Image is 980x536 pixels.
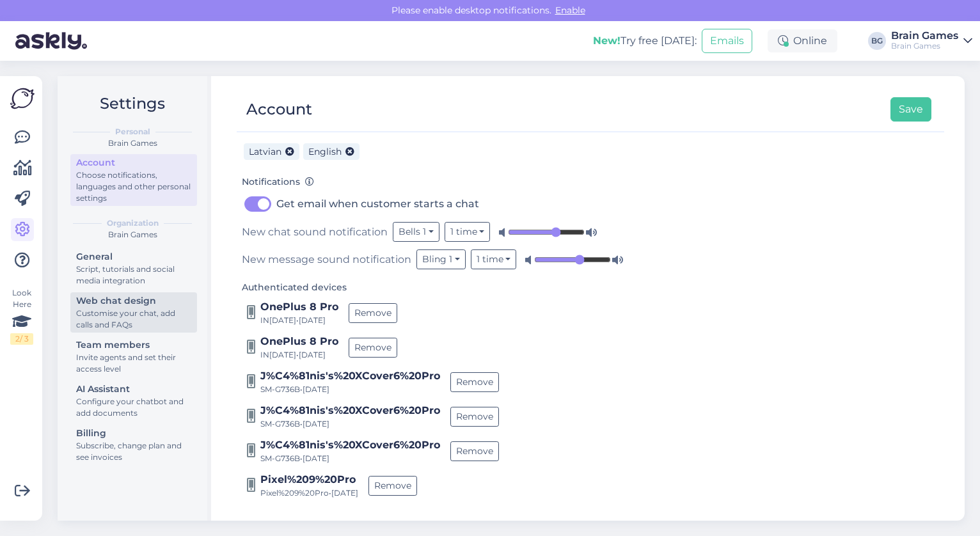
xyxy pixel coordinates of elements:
div: Team members [76,338,191,352]
div: Subscribe, change plan and see invoices [76,440,191,463]
button: 1 time [445,222,491,242]
div: Online [768,29,837,52]
button: Bells 1 [393,222,439,242]
a: AccountChoose notifications, languages and other personal settings [70,154,197,206]
div: IN[DATE] • [DATE] [260,315,338,326]
div: Brain Games [891,31,958,41]
label: Authenticated devices [242,281,347,294]
button: 1 time [471,249,517,269]
div: Brain Games [68,138,197,149]
div: Brain Games [891,41,958,51]
div: Brain Games [68,229,197,240]
div: SM-G736B • [DATE] [260,418,440,430]
div: Pixel%209%20Pro [260,472,358,487]
div: J%C4%81nis's%20XCover6%20Pro [260,437,440,453]
button: Remove [349,303,397,323]
div: Web chat design [76,294,191,308]
button: Remove [450,441,499,461]
div: OnePlus 8 Pro [260,299,338,315]
label: Get email when customer starts a chat [276,194,479,214]
button: Remove [368,476,417,496]
h2: Settings [68,91,197,116]
a: Brain GamesBrain Games [891,31,972,51]
div: SM-G736B • [DATE] [260,384,440,395]
button: Emails [702,29,752,53]
div: General [76,250,191,264]
div: J%C4%81nis's%20XCover6%20Pro [260,403,440,418]
div: Account [76,156,191,169]
button: Remove [450,407,499,427]
span: Latvian [249,146,281,157]
div: New chat sound notification [242,222,766,242]
div: 2 / 3 [10,333,33,345]
div: Choose notifications, languages and other personal settings [76,169,191,204]
button: Remove [349,338,397,358]
a: BillingSubscribe, change plan and see invoices [70,425,197,465]
div: Invite agents and set their access level [76,352,191,375]
div: BG [868,32,886,50]
button: Bling 1 [416,249,466,269]
b: Personal [115,126,150,138]
div: New message sound notification [242,249,766,269]
div: OnePlus 8 Pro [260,334,338,349]
div: Account [246,97,312,122]
a: Team membersInvite agents and set their access level [70,336,197,377]
div: Configure your chatbot and add documents [76,396,191,419]
b: Organization [107,217,159,229]
div: J%C4%81nis's%20XCover6%20Pro [260,368,440,384]
span: English [308,146,342,157]
div: Customise your chat, add calls and FAQs [76,308,191,331]
div: Try free [DATE]: [593,33,697,49]
span: Enable [551,4,589,16]
div: AI Assistant [76,382,191,396]
button: Save [890,97,931,122]
div: SM-G736B • [DATE] [260,453,440,464]
a: Web chat designCustomise your chat, add calls and FAQs [70,292,197,333]
a: AI AssistantConfigure your chatbot and add documents [70,381,197,421]
div: IN[DATE] • [DATE] [260,349,338,361]
label: Notifications [242,175,314,189]
button: Remove [450,372,499,392]
div: Pixel%209%20Pro • [DATE] [260,487,358,499]
img: Askly Logo [10,86,35,111]
b: New! [593,35,620,47]
div: Billing [76,427,191,440]
a: GeneralScript, tutorials and social media integration [70,248,197,288]
div: Script, tutorials and social media integration [76,264,191,287]
div: Look Here [10,287,33,345]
